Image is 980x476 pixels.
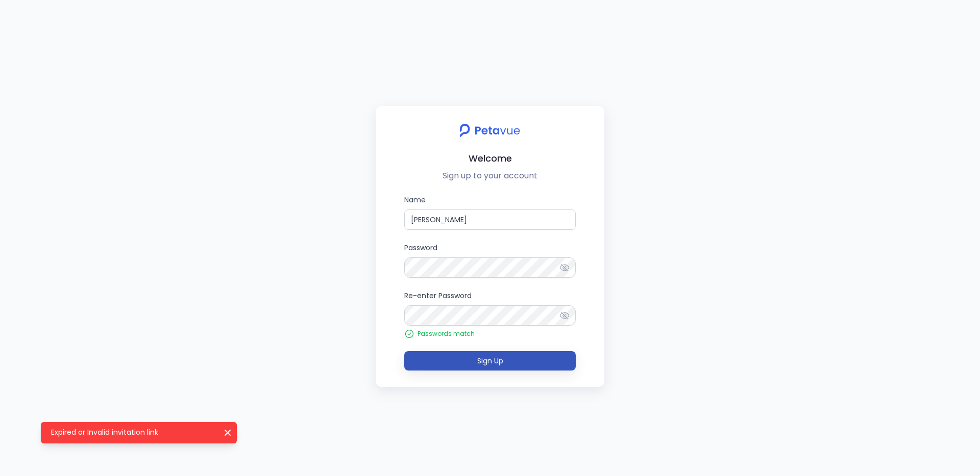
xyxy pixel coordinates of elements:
input: Name [404,209,576,230]
button: Sign Up [404,351,576,371]
input: Re-enter Password [404,305,576,326]
label: Password [404,242,576,278]
span: Passwords match [418,330,475,338]
label: Name [404,194,576,230]
input: Password [404,257,576,278]
h2: Welcome [384,151,596,166]
div: Expired or Invalid invitation link [41,422,237,443]
label: Re-enter Password [404,290,576,326]
p: Expired or Invalid invitation link [51,427,214,437]
p: Sign up to your account [384,170,596,182]
img: petavue logo [453,118,527,143]
span: Sign Up [477,356,503,366]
